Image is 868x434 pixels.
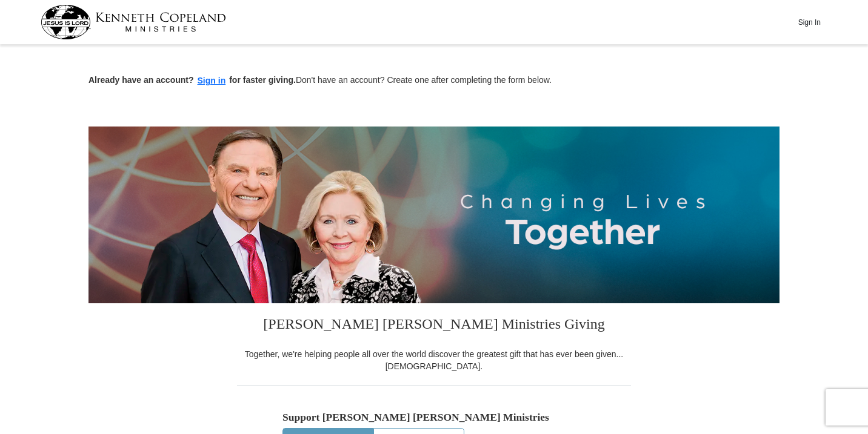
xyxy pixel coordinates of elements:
div: Together, we're helping people all over the world discover the greatest gift that has ever been g... [237,348,631,372]
button: Sign In [791,13,827,31]
p: Don't have an account? Create one after completing the form below. [88,74,780,88]
h3: [PERSON_NAME] [PERSON_NAME] Ministries Giving [237,303,631,348]
button: Sign in [194,74,230,88]
h5: Support [PERSON_NAME] [PERSON_NAME] Ministries [282,411,586,424]
strong: Already have an account? for faster giving. [88,75,296,85]
img: kcm-header-logo.svg [41,5,226,39]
